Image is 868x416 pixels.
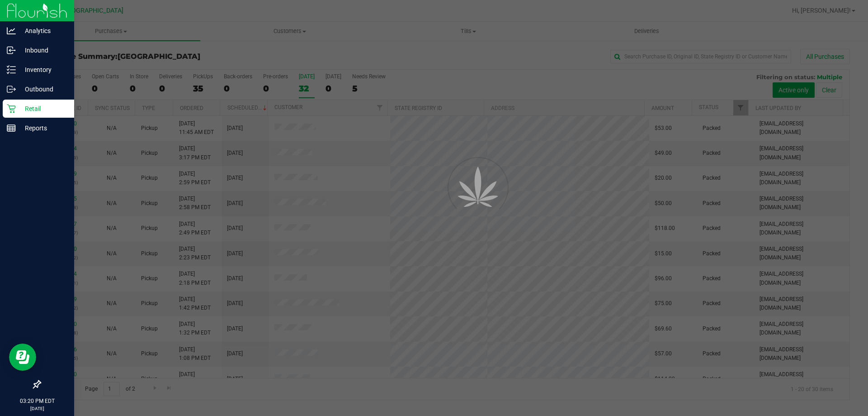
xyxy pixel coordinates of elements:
[7,26,16,35] inline-svg: Analytics
[7,85,16,94] inline-svg: Outbound
[4,397,70,405] p: 03:20 PM EDT
[16,25,70,36] p: Analytics
[16,103,70,114] p: Retail
[4,405,70,412] p: [DATE]
[16,64,70,75] p: Inventory
[7,46,16,55] inline-svg: Inbound
[16,123,70,134] p: Reports
[7,65,16,74] inline-svg: Inventory
[16,45,70,56] p: Inbound
[7,124,16,133] inline-svg: Reports
[16,84,70,95] p: Outbound
[9,344,36,371] iframe: Resource center
[7,104,16,113] inline-svg: Retail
